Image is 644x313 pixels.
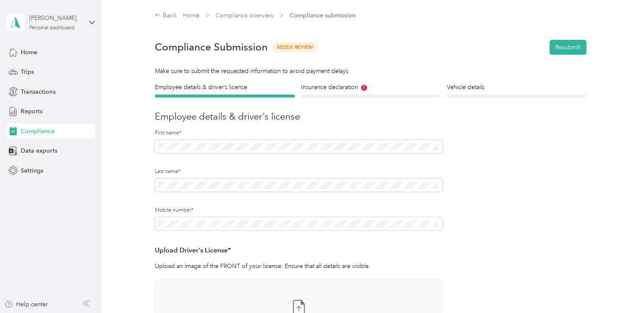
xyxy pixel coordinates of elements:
[183,12,199,19] a: Home
[216,12,274,19] a: Compliance overview
[290,11,356,20] span: Compliance submission
[155,41,268,53] h1: Compliance Submission
[155,67,586,75] div: Make sure to submit the requested information to avoid payment delays
[155,83,295,92] h4: Employee details & driver’s license
[549,40,586,55] button: Resubmit
[5,300,48,309] button: Help center
[155,168,442,176] label: Last name*
[21,107,42,116] span: Reports
[155,207,442,214] label: Mobile number*
[21,127,54,136] span: Compliance
[21,67,34,76] span: Trips
[301,83,441,92] h4: Insurance declaration
[21,146,57,155] span: Data exports
[21,48,37,57] span: Home
[446,83,586,92] h4: Vehicle details
[29,25,75,31] div: Personal dashboard
[155,11,177,21] div: Back
[21,166,43,175] span: Settings
[29,14,82,22] div: [PERSON_NAME]
[155,245,442,256] h3: Upload Driver's License*
[21,87,55,96] span: Transactions
[596,265,644,313] iframe: Everlance-gr Chat Button Frame
[155,129,442,137] label: First name*
[155,262,442,271] p: Upload an image of the FRONT of your license. Ensure that all details are visible.
[155,109,586,123] h3: Employee details & driver’s license
[272,42,318,52] span: Needs Review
